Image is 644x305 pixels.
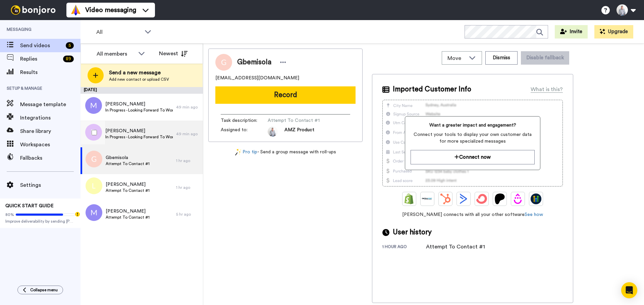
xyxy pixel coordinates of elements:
[393,84,471,94] span: Imported Customer Info
[176,131,200,137] div: 49 min ago
[411,150,534,164] button: Connect now
[485,51,518,65] button: Dismiss
[105,107,173,113] span: In Progress - Looking Forward To Working With You!
[555,25,588,39] button: Invite
[531,194,541,204] img: GoHighLevel
[621,282,637,298] div: Open Intercom Messenger
[176,212,200,217] div: 5 hr ago
[105,128,173,134] span: [PERSON_NAME]
[176,104,200,110] div: 49 min ago
[268,127,278,137] img: 0c7be819-cb90-4fe4-b844-3639e4b630b0-1684457197.jpg
[594,25,633,39] button: Upgrade
[85,97,102,114] img: m.png
[404,194,415,204] img: Shopify
[74,211,80,217] div: Tooltip anchor
[63,56,74,62] div: 89
[513,194,523,204] img: Drip
[411,131,534,145] span: Connect your tools to display your own customer data for more specialized messages
[85,5,136,15] span: Video messaging
[411,122,534,129] span: Want a greater impact and engagement?
[8,5,58,15] img: bj-logo-header-white.svg
[476,194,487,204] img: ConvertKit
[494,194,505,204] img: Patreon
[86,151,102,167] img: g.png
[106,188,150,193] span: Attempt To Contact #1
[86,204,102,221] img: m.png
[30,287,58,293] span: Collapse menu
[105,101,173,107] span: [PERSON_NAME]
[268,117,331,124] span: Attempt To Contact #1
[106,154,150,161] span: Gbemisola
[215,86,356,104] button: Record
[235,149,257,156] a: Pro tip
[20,141,80,149] span: Workspaces
[20,154,80,162] span: Fallbacks
[20,42,63,50] span: Send videos
[96,28,141,36] span: All
[221,117,268,124] span: Task description :
[106,215,150,220] span: Attempt To Contact #1
[440,194,451,204] img: Hubspot
[17,286,63,294] button: Collapse menu
[5,212,14,217] span: 80%
[531,85,563,93] div: What is this?
[105,134,173,140] span: In Progress - Looking Forward To Working With You!
[20,68,80,76] span: Results
[176,185,200,190] div: 1 hr ago
[5,204,54,208] span: QUICK START GUIDE
[20,55,60,63] span: Replies
[80,87,203,94] div: [DATE]
[86,177,102,194] img: l.png
[97,50,135,58] div: All members
[221,127,268,137] span: Assigned to:
[237,57,271,67] span: Gbemisola
[521,51,569,65] button: Disable fallback
[106,161,150,166] span: Attempt To Contact #1
[20,181,80,189] span: Settings
[458,194,469,204] img: ActiveCampaign
[20,100,80,108] span: Message template
[70,5,81,15] img: vm-color.svg
[106,181,150,188] span: [PERSON_NAME]
[176,158,200,163] div: 1 hr ago
[284,127,314,137] span: AMZ Product
[5,219,75,224] span: Improve deliverability by sending [PERSON_NAME]’s from your own email
[422,194,433,204] img: Ontraport
[66,42,74,49] div: 5
[382,211,563,218] span: [PERSON_NAME] connects with all your other software
[106,208,150,215] span: [PERSON_NAME]
[109,77,169,82] span: Add new contact or upload CSV
[215,54,232,71] img: Image of Gbemisola
[109,69,169,77] span: Send a new message
[426,243,485,251] div: Attempt To Contact #1
[393,227,432,237] span: User history
[215,75,299,81] span: [EMAIL_ADDRESS][DOMAIN_NAME]
[235,149,241,156] img: magic-wand.svg
[154,47,193,60] button: Newest
[525,212,543,217] a: See how
[20,114,80,122] span: Integrations
[382,244,426,251] div: 1 hour ago
[447,54,466,62] span: Move
[208,149,363,156] div: - Send a group message with roll-ups
[20,127,80,135] span: Share library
